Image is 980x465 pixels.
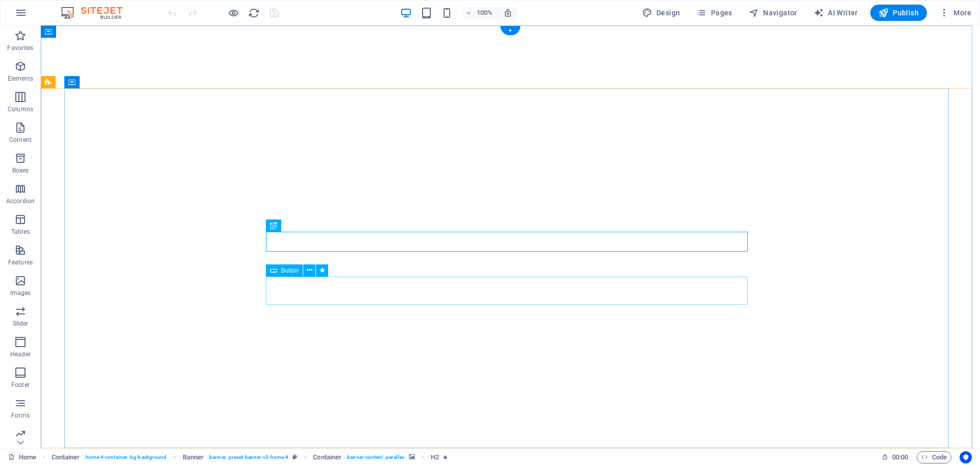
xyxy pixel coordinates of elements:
button: reload [248,7,260,19]
p: Images [10,289,31,297]
img: Editor Logo [59,7,135,19]
span: Navigator [749,8,797,18]
nav: breadcrumb [52,451,448,463]
button: Navigator [745,5,801,21]
span: Code [921,451,947,463]
span: Publish [878,8,919,18]
i: This element is a customizable preset [292,454,297,460]
p: Slider [13,320,29,328]
span: Click to select. Double-click to edit [313,451,341,463]
i: Element contains an animation [443,454,448,460]
p: Forms [11,411,30,420]
p: Boxes [12,166,29,175]
button: Design [638,5,684,21]
span: AI Writer [814,8,858,18]
span: Click to select. Double-click to edit [431,451,439,463]
button: Click here to leave preview mode and continue editing [227,7,239,19]
a: Click to cancel selection. Double-click to open Pages [8,451,36,463]
span: Click to select. Double-click to edit [183,451,204,463]
button: Usercentrics [960,451,972,463]
p: Footer [11,381,30,389]
p: Accordion [6,197,35,205]
button: Code [917,451,951,463]
span: Design [642,8,680,18]
span: More [939,8,971,18]
span: . banner-content .parallax [346,451,404,463]
i: This element contains a background [409,454,415,460]
p: Content [9,136,32,144]
div: + [500,26,520,35]
h6: Session time [881,451,909,463]
p: Elements [8,75,34,83]
i: Reload page [248,7,260,19]
div: Design (Ctrl+Alt+Y) [638,5,684,21]
p: Header [10,350,31,358]
p: Features [8,258,33,266]
span: . banner .preset-banner-v3-home-4 [208,451,288,463]
p: Favorites [7,44,33,52]
span: 00 00 [892,451,908,463]
span: Pages [696,8,732,18]
span: Click to select. Double-click to edit [52,451,80,463]
button: AI Writer [810,5,862,21]
p: Tables [11,228,30,236]
button: Pages [692,5,736,21]
i: On resize automatically adjust zoom level to fit chosen device. [503,8,512,17]
button: 100% [461,7,498,19]
p: Columns [8,105,33,113]
span: : [899,453,901,461]
button: More [935,5,975,21]
span: Button [281,267,299,274]
span: . home-4-container .bg-background [84,451,166,463]
button: Publish [870,5,927,21]
h6: 100% [477,7,493,19]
